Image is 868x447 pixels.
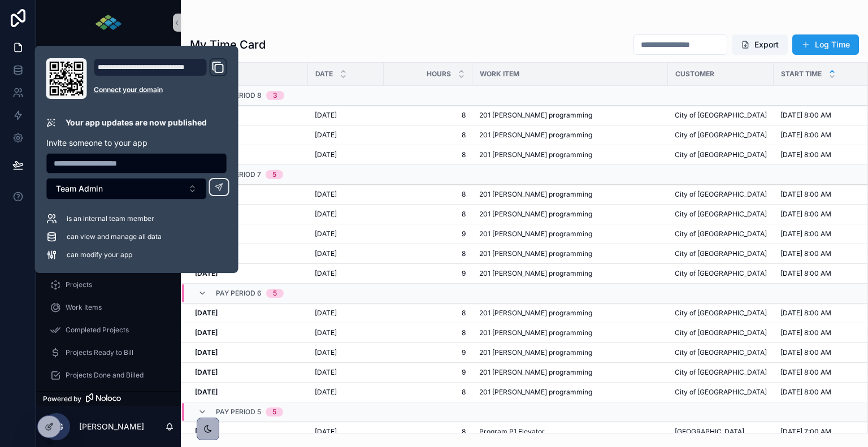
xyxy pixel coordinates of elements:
[479,210,661,219] a: 201 [PERSON_NAME] programming
[479,249,661,258] a: 201 [PERSON_NAME] programming
[94,58,227,99] div: Domain and Custom Link
[479,348,592,357] span: 201 [PERSON_NAME] programming
[479,210,592,219] span: 201 [PERSON_NAME] programming
[479,309,592,318] a: 201 [PERSON_NAME] programming
[43,365,174,385] a: Projects Done and Billed
[479,269,592,278] a: 201 [PERSON_NAME] programming
[315,150,377,159] a: [DATE]
[675,368,767,377] a: City of [GEOGRAPHIC_DATA]
[390,269,466,278] a: 9
[675,190,767,199] a: City of [GEOGRAPHIC_DATA]
[390,229,466,238] a: 9
[479,309,661,318] a: 201 [PERSON_NAME] programming
[479,328,661,337] a: 201 [PERSON_NAME] programming
[675,150,767,159] a: City of [GEOGRAPHIC_DATA]
[46,178,207,199] button: Select Button
[675,131,767,140] a: City of [GEOGRAPHIC_DATA]
[195,190,301,199] a: [DATE]
[315,150,337,159] span: [DATE]
[792,34,859,55] button: Log Time
[780,210,831,219] span: [DATE] 8:00 AM
[390,328,466,337] span: 8
[479,249,592,258] span: 201 [PERSON_NAME] programming
[43,275,174,295] a: Projects
[479,229,661,238] a: 201 [PERSON_NAME] programming
[67,214,154,223] span: is an internal team member
[390,210,466,219] span: 8
[315,388,377,397] a: [DATE]
[479,111,661,120] a: 201 [PERSON_NAME] programming
[780,368,831,377] span: [DATE] 8:00 AM
[216,289,262,298] span: Pay Period 6
[195,368,218,376] strong: [DATE]
[390,427,466,436] a: 8
[195,388,218,396] strong: [DATE]
[675,229,767,238] a: City of [GEOGRAPHIC_DATA]
[675,210,767,219] a: City of [GEOGRAPHIC_DATA]
[66,326,129,335] span: Completed Projects
[195,309,301,318] a: [DATE]
[195,229,301,238] a: [DATE]
[195,328,218,337] strong: [DATE]
[427,70,451,79] span: Hours
[315,111,337,120] span: [DATE]
[43,342,174,363] a: Projects Ready to Bill
[195,348,218,357] strong: [DATE]
[390,348,466,357] a: 9
[195,348,301,357] a: [DATE]
[675,427,744,436] a: [GEOGRAPHIC_DATA]
[675,309,767,318] a: City of [GEOGRAPHIC_DATA]
[315,309,337,318] span: [DATE]
[480,70,519,79] span: Work Item
[675,269,767,278] a: City of [GEOGRAPHIC_DATA]
[780,229,831,238] span: [DATE] 8:00 AM
[195,269,218,277] strong: [DATE]
[195,328,301,337] a: [DATE]
[479,229,592,238] a: 201 [PERSON_NAME] programming
[479,368,592,377] a: 201 [PERSON_NAME] programming
[315,348,337,357] span: [DATE]
[675,249,767,258] span: City of [GEOGRAPHIC_DATA]
[780,249,831,258] span: [DATE] 8:00 AM
[195,309,218,317] strong: [DATE]
[315,388,337,397] span: [DATE]
[315,348,377,357] a: [DATE]
[315,328,377,337] a: [DATE]
[315,210,337,219] span: [DATE]
[66,371,144,380] span: Projects Done and Billed
[36,45,181,391] div: scrollable content
[675,328,767,337] a: City of [GEOGRAPHIC_DATA]
[66,280,92,289] span: Projects
[675,348,767,357] a: City of [GEOGRAPHIC_DATA]
[46,137,227,149] p: Invite someone to your app
[479,388,592,397] span: 201 [PERSON_NAME] programming
[315,229,337,238] span: [DATE]
[66,117,207,128] p: Your app updates are now published
[479,368,661,377] a: 201 [PERSON_NAME] programming
[479,269,661,278] a: 201 [PERSON_NAME] programming
[390,150,466,159] a: 8
[390,111,466,120] span: 8
[56,183,103,194] span: Team Admin
[195,111,301,120] a: [DATE]
[781,70,822,79] span: Start Time
[315,190,377,199] a: [DATE]
[273,91,277,100] div: 3
[315,111,377,120] a: [DATE]
[675,111,767,120] a: City of [GEOGRAPHIC_DATA]
[390,309,466,318] a: 8
[315,249,377,258] a: [DATE]
[315,210,377,219] a: [DATE]
[315,131,377,140] a: [DATE]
